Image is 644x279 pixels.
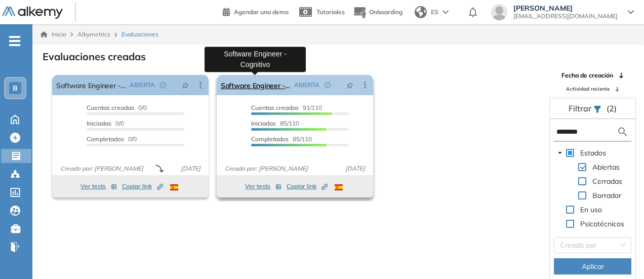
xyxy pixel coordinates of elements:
[177,164,205,173] span: [DATE]
[251,104,299,111] span: Cuentas creadas
[316,8,345,16] span: Tutoriales
[234,8,289,16] span: Agendar una demo
[325,82,331,88] span: check-circle
[590,161,622,173] span: Abiertas
[251,119,299,127] span: 85/110
[2,7,63,19] img: Logo
[77,30,110,38] span: Alkymetrics
[369,8,402,16] span: Onboarding
[287,180,328,192] button: Copiar link
[251,135,312,143] span: 85/110
[462,162,644,279] div: Widget de chat
[580,148,606,157] span: Estados
[122,30,158,39] span: Evaluaciones
[513,12,618,20] span: [EMAIL_ADDRESS][DOMAIN_NAME]
[569,103,593,113] span: Filtrar
[122,180,163,192] button: Copiar link
[415,6,427,18] img: world
[87,104,134,111] span: Cuentas creadas
[335,184,343,190] img: ESP
[287,182,328,191] span: Copiar link
[251,104,322,111] span: 91/110
[341,164,369,173] span: [DATE]
[56,164,147,173] span: Creado por: [PERSON_NAME]
[578,147,608,159] span: Estados
[557,150,562,155] span: caret-down
[174,77,196,93] button: pushpin
[87,135,124,143] span: Completados
[87,104,147,111] span: 0/0
[513,4,618,12] span: [PERSON_NAME]
[43,51,146,63] h3: Evaluaciones creadas
[13,84,18,92] span: B
[442,10,449,14] img: arrow
[223,5,289,17] a: Agendar una demo
[160,82,166,88] span: check-circle
[221,75,290,95] a: Software Engineer - Cognitivo
[87,119,124,127] span: 0/0
[170,184,178,190] img: ESP
[561,71,613,80] span: Fecha de creación
[205,47,306,72] div: Software Engineer - Cognitivo
[221,164,312,173] span: Creado por: [PERSON_NAME]
[41,30,66,39] a: Inicio
[87,119,111,127] span: Iniciadas
[607,102,617,114] span: (2)
[56,75,126,95] a: Software Engineer - Desafío Técnico
[566,85,610,93] span: Actividad reciente
[122,182,163,191] span: Copiar link
[251,119,276,127] span: Iniciadas
[339,77,361,93] button: pushpin
[353,2,402,23] button: Onboarding
[462,162,644,279] iframe: Chat Widget
[431,8,438,17] span: ES
[294,81,319,90] span: ABIERTA
[130,81,155,90] span: ABIERTA
[245,180,281,192] button: Ver tests
[251,135,289,143] span: Completados
[87,135,137,143] span: 0/0
[346,81,353,89] span: pushpin
[617,126,629,138] img: search icon
[182,81,189,89] span: pushpin
[9,40,20,42] i: -
[80,180,117,192] button: Ver tests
